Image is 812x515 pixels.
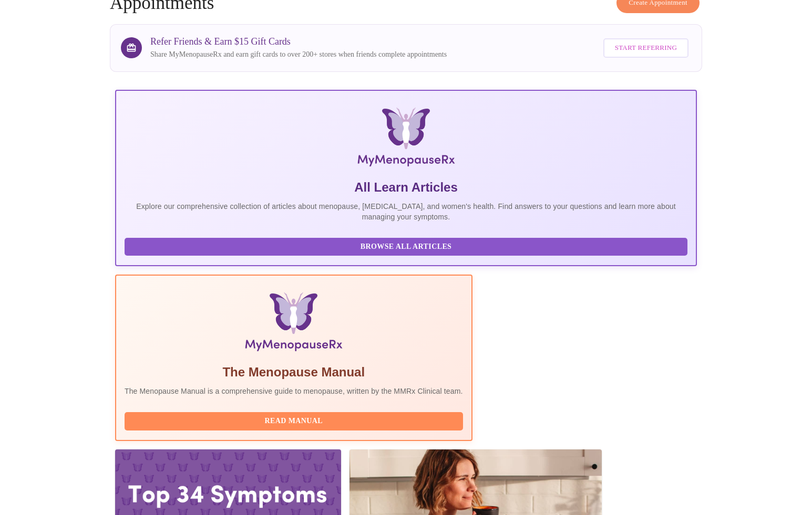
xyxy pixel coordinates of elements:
[125,364,463,381] h5: The Menopause Manual
[150,36,447,47] h3: Refer Friends & Earn $15 Gift Cards
[125,201,687,222] p: Explore our comprehensive collection of articles about menopause, [MEDICAL_DATA], and women's hea...
[135,415,453,428] span: Read Manual
[615,42,677,54] span: Start Referring
[603,38,688,58] button: Start Referring
[601,33,691,63] a: Start Referring
[125,386,463,396] p: The Menopause Manual is a comprehensive guide to menopause, written by the MMRx Clinical team.
[135,240,677,254] span: Browse All Articles
[125,241,690,250] a: Browse All Articles
[125,238,687,256] button: Browse All Articles
[125,416,466,425] a: Read Manual
[125,179,687,196] h5: All Learn Articles
[212,108,600,171] img: MyMenopauseRx Logo
[125,412,463,430] button: Read Manual
[150,49,447,60] p: Share MyMenopauseRx and earn gift cards to over 200+ stores when friends complete appointments
[178,292,409,355] img: Menopause Manual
